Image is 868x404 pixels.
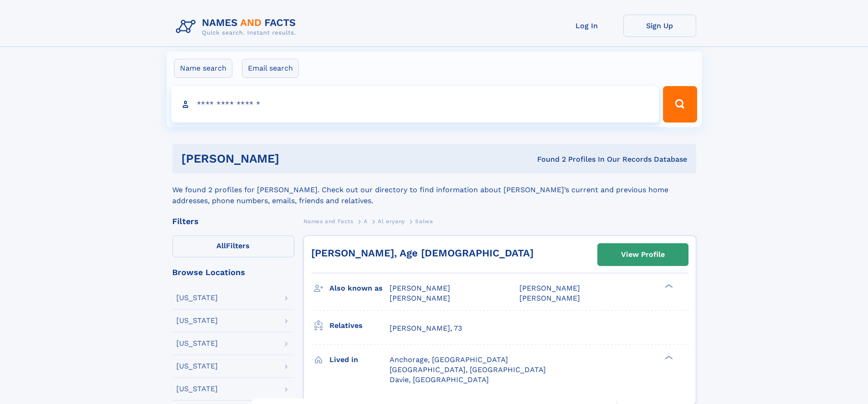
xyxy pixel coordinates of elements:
[378,218,405,225] span: Al eryany
[329,318,390,333] h3: Relatives
[663,354,673,360] div: ❯
[242,59,299,78] label: Email search
[598,244,688,266] a: View Profile
[172,268,294,276] div: Browse Locations
[176,385,218,393] div: [US_STATE]
[415,218,433,225] span: Salwa
[663,86,697,123] button: Search Button
[390,323,462,333] a: [PERSON_NAME], 73
[216,241,226,250] span: All
[378,215,405,227] a: Al eryany
[172,174,696,206] div: We found 2 profiles for [PERSON_NAME]. Check out our directory to find information about [PERSON_...
[519,284,580,292] span: [PERSON_NAME]
[176,340,218,347] div: [US_STATE]
[171,86,659,123] input: search input
[176,363,218,370] div: [US_STATE]
[303,215,354,227] a: Names and Facts
[621,244,665,265] div: View Profile
[519,294,580,302] span: [PERSON_NAME]
[408,154,687,164] div: Found 2 Profiles In Our Records Database
[390,355,508,364] span: Anchorage, [GEOGRAPHIC_DATA]
[172,217,294,225] div: Filters
[174,59,232,78] label: Name search
[623,15,696,37] a: Sign Up
[176,317,218,324] div: [US_STATE]
[172,235,294,257] label: Filters
[172,15,303,39] img: Logo Names and Facts
[550,15,623,37] a: Log In
[364,215,368,227] a: A
[364,218,368,225] span: A
[329,352,390,368] h3: Lived in
[390,284,450,292] span: [PERSON_NAME]
[390,365,546,374] span: [GEOGRAPHIC_DATA], [GEOGRAPHIC_DATA]
[176,294,218,302] div: [US_STATE]
[329,281,390,296] h3: Also known as
[390,375,489,384] span: Davie, [GEOGRAPHIC_DATA]
[311,247,534,259] a: [PERSON_NAME], Age [DEMOGRAPHIC_DATA]
[663,283,673,289] div: ❯
[181,153,408,164] h1: [PERSON_NAME]
[390,294,450,302] span: [PERSON_NAME]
